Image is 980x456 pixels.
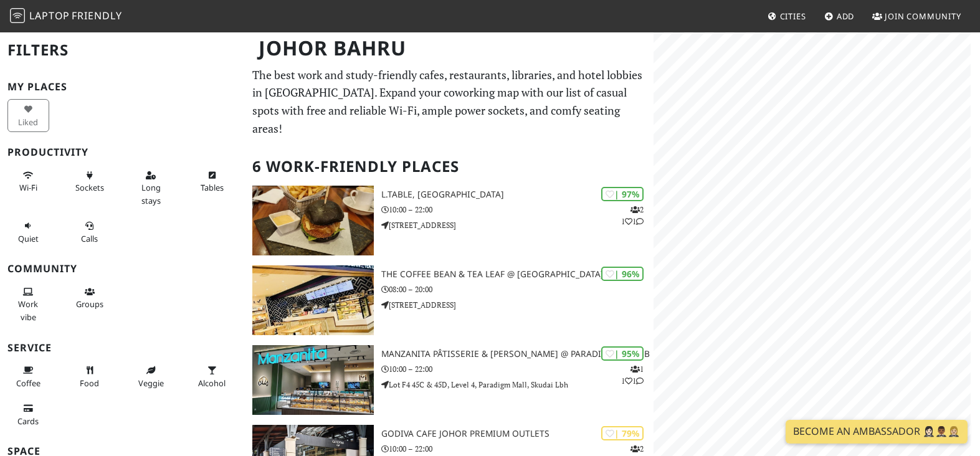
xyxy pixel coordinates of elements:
h1: Johor Bahru [249,31,650,65]
a: L.table, Taman Pelangi | 97% 211 L.table, [GEOGRAPHIC_DATA] 10:00 – 22:00 [STREET_ADDRESS] [245,186,653,255]
p: [STREET_ADDRESS] [381,299,654,311]
button: Long stays [130,165,172,211]
span: Friendly [72,9,121,22]
p: 10:00 – 22:00 [381,204,654,216]
div: | 97% [601,187,644,201]
button: Work vibe [7,282,49,327]
button: Sockets [69,165,110,198]
span: Long stays [141,182,161,206]
div: | 96% [601,267,644,281]
span: Quiet [18,233,39,244]
button: Groups [69,282,110,315]
span: Video/audio calls [81,233,98,244]
button: Veggie [130,360,172,393]
h3: Godiva Cafe Johor Premium Outlets [381,429,654,439]
a: Manzanita Pâtisserie & Boulangerie @ Paradigm Mall JB | 95% 111 Manzanita Pâtisserie & [PERSON_NA... [245,345,653,415]
span: Veggie [138,378,164,389]
span: Coffee [16,378,40,389]
img: The Coffee Bean & Tea Leaf @ Gleneagles Hospital Medini [252,265,373,335]
span: Add [837,11,855,22]
a: Cities [763,5,811,27]
p: 10:00 – 22:00 [381,443,654,455]
span: Cities [780,11,806,22]
h3: Manzanita Pâtisserie & [PERSON_NAME] @ Paradigm Mall JB [381,349,654,359]
a: LaptopFriendly LaptopFriendly [10,6,122,27]
span: Group tables [76,298,103,310]
h3: Service [7,342,237,354]
img: L.table, Taman Pelangi [252,186,373,255]
button: Quiet [7,216,49,249]
p: 10:00 – 22:00 [381,363,654,375]
p: 2 1 1 [621,204,644,227]
h3: L.table, [GEOGRAPHIC_DATA] [381,189,654,200]
p: The best work and study-friendly cafes, restaurants, libraries, and hotel lobbies in [GEOGRAPHIC_... [252,66,645,138]
span: Work-friendly tables [201,182,224,193]
button: Alcohol [191,360,233,393]
p: 1 1 1 [621,363,644,387]
span: Join Community [885,11,961,22]
div: | 79% [601,426,644,440]
button: Tables [191,165,233,198]
button: Calls [69,216,110,249]
h3: My Places [7,81,237,93]
p: [STREET_ADDRESS] [381,219,654,231]
h2: 6 Work-Friendly Places [252,148,645,186]
button: Food [69,360,110,393]
div: | 95% [601,346,644,361]
span: Stable Wi-Fi [19,182,37,193]
span: Credit cards [17,416,39,427]
button: Wi-Fi [7,165,49,198]
span: People working [18,298,38,322]
h2: Filters [7,31,237,69]
h3: Community [7,263,237,275]
a: Become an Ambassador 🤵🏻‍♀️🤵🏾‍♂️🤵🏼‍♀️ [786,420,968,444]
a: The Coffee Bean & Tea Leaf @ Gleneagles Hospital Medini | 96% The Coffee Bean & Tea Leaf @ [GEOGR... [245,265,653,335]
p: Lot F4 45C & 45D, Level 4, Paradigm Mall, Skudai Lbh [381,379,654,391]
button: Coffee [7,360,49,393]
img: Manzanita Pâtisserie & Boulangerie @ Paradigm Mall JB [252,345,373,415]
span: Alcohol [198,378,226,389]
a: Add [819,5,860,27]
h3: The Coffee Bean & Tea Leaf @ [GEOGRAPHIC_DATA] [381,269,654,280]
span: Power sockets [75,182,104,193]
button: Cards [7,398,49,431]
h3: Productivity [7,146,237,158]
span: Laptop [29,9,70,22]
span: Food [80,378,99,389]
img: LaptopFriendly [10,8,25,23]
a: Join Community [867,5,966,27]
p: 08:00 – 20:00 [381,283,654,295]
